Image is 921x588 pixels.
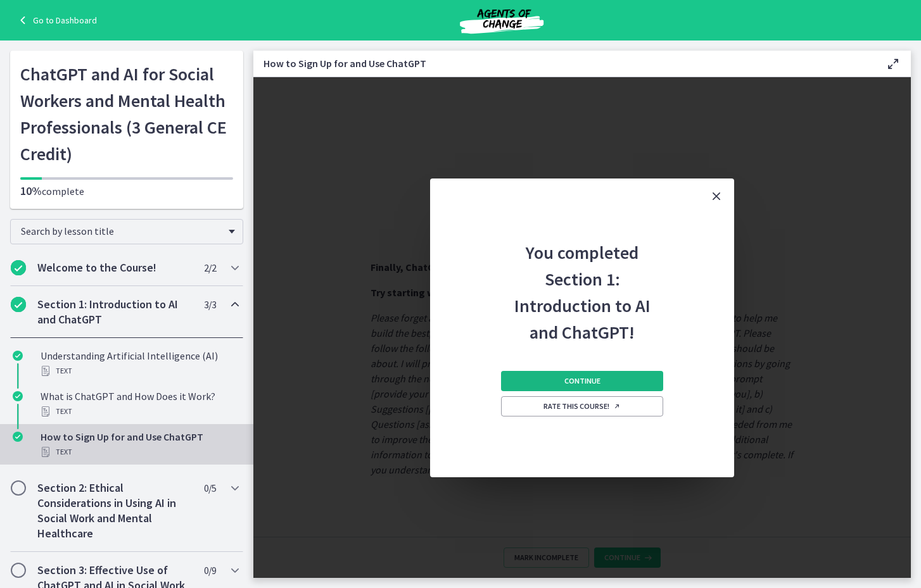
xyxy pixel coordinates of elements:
p: complete [20,184,233,199]
h2: Section 1: Introduction to AI and ChatGPT [37,297,192,327]
h2: Welcome to the Course! [37,260,192,275]
i: Completed [11,297,26,312]
i: Completed [13,432,23,442]
div: Text [41,444,238,460]
span: Continue [564,376,600,386]
button: Close [699,178,734,214]
div: Text [41,363,238,378]
h2: Section 2: Ethical Considerations in Using AI in Social Work and Mental Healthcare [37,480,192,541]
div: What is ChatGPT and How Does it Work? [41,389,238,419]
span: 2 / 2 [204,260,216,275]
i: Completed [13,351,23,361]
i: Completed [13,391,23,401]
div: Search by lesson title [10,219,243,244]
a: Rate this course! Opens in a new window [501,396,663,416]
span: 0 / 5 [204,480,216,496]
h3: How to Sign Up for and Use ChatGPT [264,56,865,71]
h1: ChatGPT and AI for Social Workers and Mental Health Professionals (3 General CE Credit) [20,61,233,167]
div: Understanding Artificial Intelligence (AI) [41,348,238,378]
i: Opens in a new window [613,403,621,410]
a: Go to Dashboard [15,13,97,28]
div: How to Sign Up for and Use ChatGPT [41,429,238,460]
h2: You completed Section 1: Introduction to AI and ChatGPT! [499,214,666,346]
img: Agents of Change [426,5,578,35]
span: 0 / 9 [204,563,216,578]
i: Completed [11,260,26,275]
span: 10% [20,184,42,198]
span: 3 / 3 [204,297,216,312]
span: Search by lesson title [21,225,222,237]
span: Rate this course! [543,401,621,411]
button: Continue [501,371,663,391]
div: Text [41,404,238,419]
